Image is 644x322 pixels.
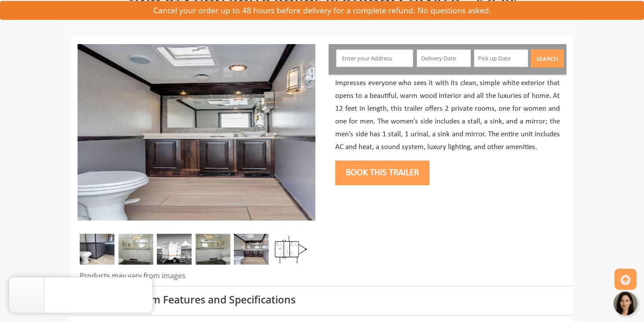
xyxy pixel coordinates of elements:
[157,234,192,265] img: A mini restroom trailer with two separate stations and separate doors for males and females
[234,234,269,265] img: A close view of inside of a station with a stall, mirror and cabinets
[335,161,429,185] button: Book this trailer
[417,49,471,67] input: Delivery Date
[78,294,566,305] h3: Mobile Restroom Features and Specifications
[531,49,564,67] button: Search
[196,234,230,265] img: Gel 2 station 03
[118,234,153,265] img: Gel 2 station 02
[80,234,115,265] img: A close view of inside of a station with a stall, mirror and cabinets
[512,285,644,322] iframe: Live Chat Button
[336,49,414,67] input: Enter your Address
[272,234,307,265] img: Floor Plan of 2 station restroom with sink and toilet
[474,49,528,67] input: Pick up Date
[78,44,315,221] img: Side view of two station restroom trailer with separate doors for males and females
[78,271,315,286] div: Products may vary from images
[335,77,560,154] p: Impresses everyone who sees it with its clean, simple white exterior that opens to a beautiful, w...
